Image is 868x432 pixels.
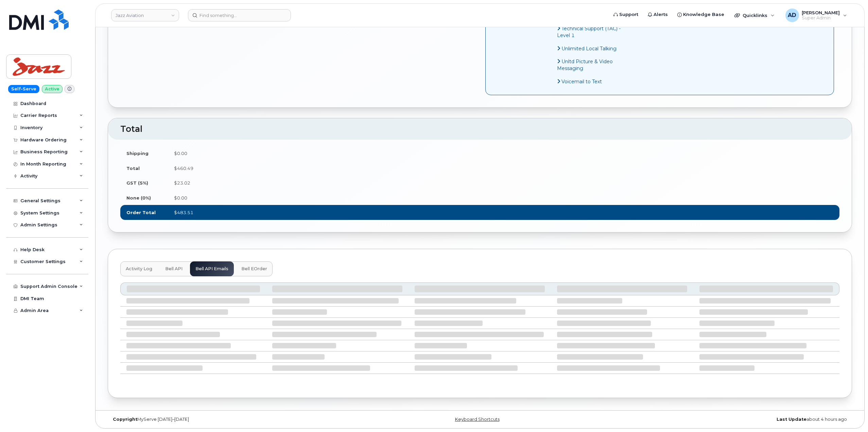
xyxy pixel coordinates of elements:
[174,180,190,186] span: $23.02
[673,8,729,21] a: Knowledge Base
[174,210,193,215] span: $483.51
[108,417,356,422] div: MyServe [DATE]–[DATE]
[643,8,673,21] a: Alerts
[609,8,643,21] a: Support
[241,266,267,272] span: Bell eOrder
[120,124,839,134] h2: Total
[619,11,638,18] span: Support
[111,9,179,21] a: Jazz Aviation
[126,165,140,172] label: Total
[781,8,852,22] div: Adil Derdak
[174,166,193,171] span: $460.49
[561,46,617,52] span: Unlimited Local Talking
[557,25,621,38] span: Technical Support (TAC) - Level 1
[777,417,806,422] strong: Last Update
[174,151,187,156] span: $0.00
[188,9,291,21] input: Find something...
[743,13,767,18] span: Quicklinks
[455,417,500,422] a: Keyboard Shortcuts
[126,195,151,201] label: None (0%)
[126,180,148,186] label: GST (5%)
[126,150,149,157] label: Shipping
[113,417,137,422] strong: Copyright
[802,15,840,21] span: Super Admin
[802,10,840,15] span: [PERSON_NAME]
[788,11,796,19] span: AD
[604,417,852,422] div: about 4 hours ago
[165,266,183,272] span: Bell API
[683,11,724,18] span: Knowledge Base
[126,209,156,216] label: Order Total
[654,11,668,18] span: Alerts
[174,195,187,201] span: $0.00
[730,8,779,22] div: Quicklinks
[561,79,602,85] span: Voicemail to Text
[126,266,152,272] span: Activity Log
[557,58,613,71] span: Unltd Picture & Video Messaging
